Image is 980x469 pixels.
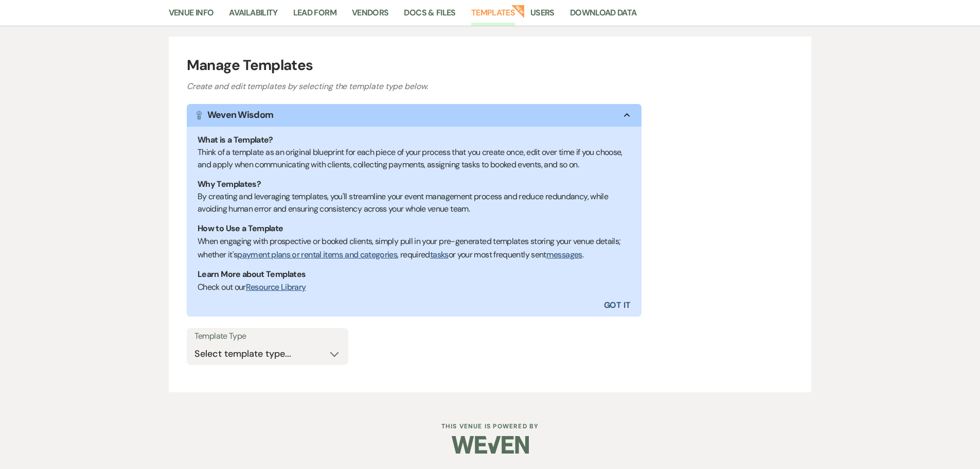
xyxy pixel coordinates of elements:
[237,249,397,260] a: payment plans or rental items and categories
[198,190,631,215] div: By creating and leveraging templates, you'll streamline your event management process and reduce ...
[198,235,631,261] p: When engaging with prospective or booked clients, simply pull in your pre-generated templates sto...
[452,427,529,463] img: Weven Logo
[187,80,794,93] h3: Create and edit templates by selecting the template type below.
[207,108,273,122] h1: Weven Wisdom
[198,146,631,171] div: Think of a template as an original blueprint for each piece of your process that you create once,...
[187,104,642,127] button: Weven Wisdom
[530,6,555,26] a: Users
[570,6,637,26] a: Download Data
[414,294,642,317] button: Got It
[471,6,515,26] a: Templates
[198,134,631,146] h1: What is a Template?
[169,6,214,26] a: Venue Info
[198,222,631,235] h1: How to Use a Template
[194,329,341,344] label: Template Type
[352,6,389,26] a: Vendors
[229,6,277,26] a: Availability
[198,178,631,190] h1: Why Templates?
[404,6,455,26] a: Docs & Files
[198,281,631,294] p: Check out our
[511,4,525,18] strong: New
[187,55,794,76] h1: Manage Templates
[546,249,582,260] a: messages
[198,268,631,281] h1: Learn More about Templates
[430,249,449,260] a: tasks
[246,282,306,292] a: Resource Library
[293,6,336,26] a: Lead Form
